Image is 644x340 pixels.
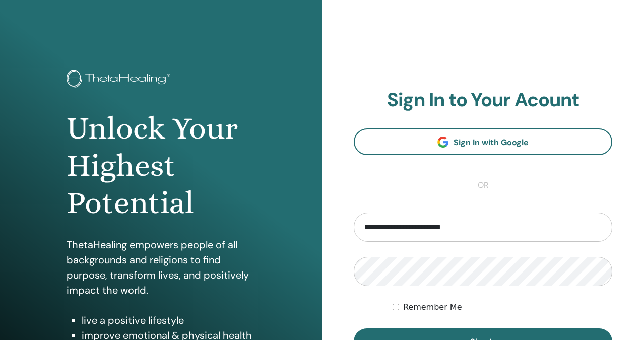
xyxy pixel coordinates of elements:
p: ThetaHealing empowers people of all backgrounds and religions to find purpose, transform lives, a... [67,237,256,298]
h1: Unlock Your Highest Potential [67,110,256,222]
a: Sign In with Google [354,128,612,155]
label: Remember Me [403,301,462,313]
li: live a positive lifestyle [82,313,256,328]
span: Sign In with Google [454,137,529,148]
h2: Sign In to Your Acount [354,89,612,112]
div: Keep me authenticated indefinitely or until I manually logout [393,301,612,313]
span: or [473,179,494,191]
